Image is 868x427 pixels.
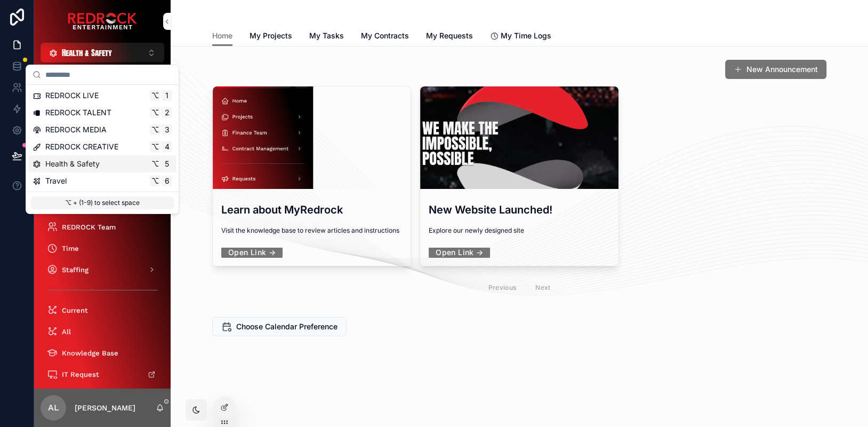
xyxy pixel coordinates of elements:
a: Knowledge Base [41,343,164,362]
img: App logo [68,13,137,30]
a: Open Link → [221,244,283,260]
span: 6 [163,177,171,185]
span: Staffing [62,265,89,274]
button: New Announcement [725,60,826,79]
span: ⌥ [151,91,159,100]
span: Home [212,30,232,41]
span: Current [62,306,88,315]
span: My Contracts [361,30,409,41]
span: AL [48,401,59,414]
span: 1 [163,91,171,100]
a: Time [41,239,164,258]
a: My Contracts [361,26,409,48]
span: Knowledge Base [62,349,118,358]
span: Travel [45,176,67,186]
a: Open Link → [429,244,490,260]
span: Visit the knowledge base to review articles and instructions [221,226,402,235]
span: 2 [163,108,171,117]
span: Health & Safety [45,159,100,169]
span: Health & Safety [62,47,112,58]
button: Choose Calendar Preference [212,317,347,336]
span: My Projects [250,30,292,41]
span: ⌥ [151,143,159,151]
div: Screenshot-2025-08-19-at-10.28.09-AM.png [420,86,618,189]
span: My Requests [426,30,473,41]
span: ⌥ [151,177,159,185]
span: REDROCK MEDIA [45,124,107,135]
p: ⌥ + (1-9) to select space [30,196,174,209]
span: 5 [163,160,171,168]
span: REDROCK Team [62,223,116,232]
div: Screenshot-2025-08-19-at-2.09.49-PM.png [213,86,411,189]
span: Explore our newly designed site [429,226,609,235]
a: Home [212,26,232,46]
span: REDROCK LIVE [45,90,99,101]
div: scrollable content [34,62,171,389]
span: IT Request [62,370,99,379]
span: REDROCK CREATIVE [45,141,118,152]
a: My Time Logs [490,26,551,48]
span: ⌥ [151,160,159,168]
p: [PERSON_NAME] [75,402,135,413]
a: My Tasks [309,26,344,48]
h3: New Website Launched! [429,202,609,218]
a: My Requests [426,26,473,48]
span: All [62,327,71,336]
span: REDROCK TALENT [45,107,111,118]
a: New Website Launched!Explore our newly designed siteOpen Link → [420,86,618,266]
span: My Tasks [309,30,344,41]
span: ⌥ [151,125,159,134]
a: REDROCK Team [41,217,164,236]
span: Time [62,244,79,253]
div: Suggestions [26,85,179,192]
span: 3 [163,125,171,134]
span: Choose Calendar Preference [236,321,337,332]
a: IT Request [41,365,164,384]
a: Current [41,301,164,320]
a: Learn about MyRedrockVisit the knowledge base to review articles and instructionsOpen Link → [212,86,411,266]
a: All [41,322,164,341]
h3: Learn about MyRedrock [221,202,402,218]
span: My Time Logs [501,30,551,41]
a: My Projects [250,26,292,48]
button: Select Button [41,43,164,62]
span: 4 [163,143,171,151]
a: Staffing [41,260,164,279]
span: ⌥ [151,108,159,117]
